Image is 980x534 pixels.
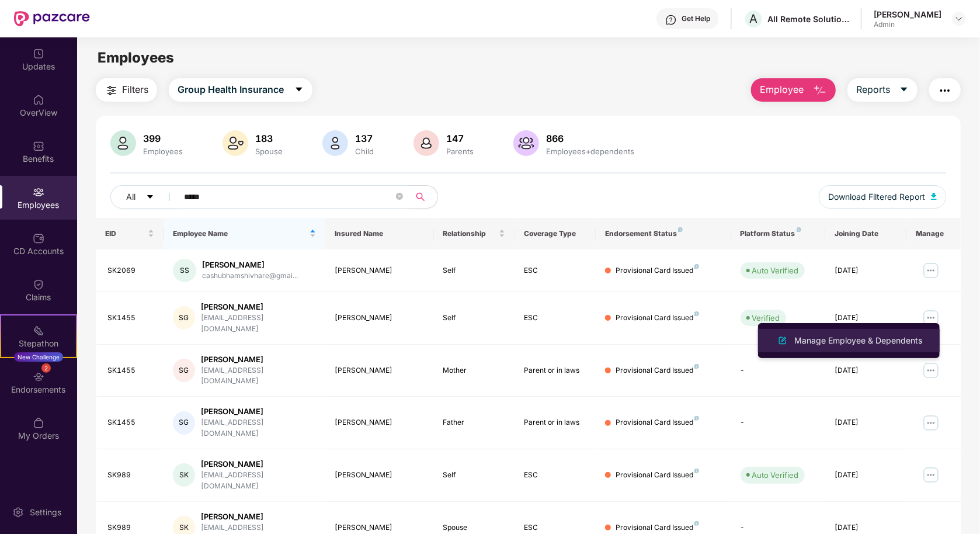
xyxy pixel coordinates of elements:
div: 147 [444,133,476,144]
img: svg+xml;base64,PHN2ZyB4bWxucz0iaHR0cDovL3d3dy53My5vcmcvMjAwMC9zdmciIHdpZHRoPSIyMSIgaGVpZ2h0PSIyMC... [33,325,44,337]
div: SK989 [107,470,154,481]
img: svg+xml;base64,PHN2ZyB4bWxucz0iaHR0cDovL3d3dy53My5vcmcvMjAwMC9zdmciIHdpZHRoPSI4IiBoZWlnaHQ9IjgiIH... [797,227,801,232]
div: Parent or in laws [524,417,586,428]
img: svg+xml;base64,PHN2ZyBpZD0iTXlfT3JkZXJzIiBkYXRhLW5hbWU9Ik15IE9yZGVycyIgeG1sbnM9Imh0dHA6Ly93d3cudz... [33,417,44,429]
img: svg+xml;base64,PHN2ZyB4bWxucz0iaHR0cDovL3d3dy53My5vcmcvMjAwMC9zdmciIHhtbG5zOnhsaW5rPSJodHRwOi8vd3... [322,130,348,156]
div: Provisional Card Issued [616,522,699,533]
img: svg+xml;base64,PHN2ZyB4bWxucz0iaHR0cDovL3d3dy53My5vcmcvMjAwMC9zdmciIHdpZHRoPSI4IiBoZWlnaHQ9IjgiIH... [694,416,699,421]
img: svg+xml;base64,PHN2ZyB4bWxucz0iaHR0cDovL3d3dy53My5vcmcvMjAwMC9zdmciIHdpZHRoPSI4IiBoZWlnaHQ9IjgiIH... [694,364,699,369]
button: Group Health Insurancecaret-down [169,78,312,102]
div: Settings [26,507,65,518]
img: svg+xml;base64,PHN2ZyB4bWxucz0iaHR0cDovL3d3dy53My5vcmcvMjAwMC9zdmciIHdpZHRoPSI4IiBoZWlnaHQ9IjgiIH... [694,264,699,269]
img: svg+xml;base64,PHN2ZyBpZD0iRW1wbG95ZWVzIiB4bWxucz0iaHR0cDovL3d3dy53My5vcmcvMjAwMC9zdmciIHdpZHRoPS... [33,186,44,198]
img: manageButton [922,261,940,280]
button: Download Filtered Report [819,185,946,209]
div: Auto Verified [752,469,799,481]
img: svg+xml;base64,PHN2ZyBpZD0iQ2xhaW0iIHhtbG5zPSJodHRwOi8vd3d3LnczLm9yZy8yMDAwL3N2ZyIgd2lkdGg9IjIwIi... [33,279,44,290]
span: Reports [856,82,890,97]
div: [DATE] [835,313,897,324]
img: svg+xml;base64,PHN2ZyBpZD0iSG9tZSIgeG1sbnM9Imh0dHA6Ly93d3cudzMub3JnLzIwMDAvc3ZnIiB3aWR0aD0iMjAiIG... [33,94,44,106]
div: [PERSON_NAME] [874,9,941,20]
div: Platform Status [741,229,816,238]
img: svg+xml;base64,PHN2ZyBpZD0iRHJvcGRvd24tMzJ4MzIiIHhtbG5zPSJodHRwOi8vd3d3LnczLm9yZy8yMDAwL3N2ZyIgd2... [954,14,964,23]
div: [DATE] [835,470,897,481]
div: SS [173,259,196,282]
button: search [409,185,438,209]
div: Spouse [253,147,285,156]
span: EID [105,229,145,238]
img: svg+xml;base64,PHN2ZyB4bWxucz0iaHR0cDovL3d3dy53My5vcmcvMjAwMC9zdmciIHdpZHRoPSI4IiBoZWlnaHQ9IjgiIH... [694,311,699,316]
span: Employee Name [173,229,308,238]
div: Spouse [443,522,506,533]
td: - [731,345,826,397]
img: svg+xml;base64,PHN2ZyB4bWxucz0iaHR0cDovL3d3dy53My5vcmcvMjAwMC9zdmciIHhtbG5zOnhsaW5rPSJodHRwOi8vd3... [813,84,827,98]
div: Get Help [682,14,710,23]
img: svg+xml;base64,PHN2ZyB4bWxucz0iaHR0cDovL3d3dy53My5vcmcvMjAwMC9zdmciIHdpZHRoPSIyNCIgaGVpZ2h0PSIyNC... [105,84,119,98]
span: Employees [98,49,174,66]
div: 866 [544,133,637,144]
div: Verified [752,312,780,324]
span: caret-down [294,85,304,95]
img: manageButton [922,414,940,432]
div: SK [173,463,195,487]
div: SG [173,359,195,382]
img: svg+xml;base64,PHN2ZyBpZD0iU2V0dGluZy0yMHgyMCIgeG1sbnM9Imh0dHA6Ly93d3cudzMub3JnLzIwMDAvc3ZnIiB3aW... [12,507,24,518]
div: All Remote Solutions Private Limited [767,13,849,25]
div: [PERSON_NAME] [335,365,424,376]
div: Self [443,313,506,324]
img: svg+xml;base64,PHN2ZyBpZD0iVXBkYXRlZCIgeG1sbnM9Imh0dHA6Ly93d3cudzMub3JnLzIwMDAvc3ZnIiB3aWR0aD0iMj... [33,48,44,60]
div: Parents [444,147,476,156]
img: svg+xml;base64,PHN2ZyB4bWxucz0iaHR0cDovL3d3dy53My5vcmcvMjAwMC9zdmciIHhtbG5zOnhsaW5rPSJodHRwOi8vd3... [413,130,439,156]
img: svg+xml;base64,PHN2ZyB4bWxucz0iaHR0cDovL3d3dy53My5vcmcvMjAwMC9zdmciIHhtbG5zOnhsaW5rPSJodHRwOi8vd3... [776,334,790,348]
span: Group Health Insurance [178,82,284,97]
div: Provisional Card Issued [616,313,699,324]
div: Father [443,417,506,428]
th: Coverage Type [515,218,596,249]
img: svg+xml;base64,PHN2ZyBpZD0iSGVscC0zMngzMiIgeG1sbnM9Imh0dHA6Ly93d3cudzMub3JnLzIwMDAvc3ZnIiB3aWR0aD... [665,14,677,26]
img: svg+xml;base64,PHN2ZyBpZD0iRW5kb3JzZW1lbnRzIiB4bWxucz0iaHR0cDovL3d3dy53My5vcmcvMjAwMC9zdmciIHdpZH... [33,371,44,383]
img: svg+xml;base64,PHN2ZyBpZD0iQmVuZWZpdHMiIHhtbG5zPSJodHRwOi8vd3d3LnczLm9yZy8yMDAwL3N2ZyIgd2lkdGg9Ij... [33,140,44,152]
div: ESC [524,265,586,276]
span: A [750,12,758,26]
div: [PERSON_NAME] [201,459,316,470]
span: caret-down [899,85,909,95]
th: Relationship [434,218,515,249]
div: Employees [141,147,185,156]
img: svg+xml;base64,PHN2ZyB4bWxucz0iaHR0cDovL3d3dy53My5vcmcvMjAwMC9zdmciIHdpZHRoPSI4IiBoZWlnaHQ9IjgiIH... [694,521,699,526]
img: manageButton [922,361,940,380]
th: EID [96,218,164,249]
div: Provisional Card Issued [616,470,699,481]
div: Self [443,265,506,276]
div: SK989 [107,522,154,533]
div: [PERSON_NAME] [201,511,316,522]
div: Provisional Card Issued [616,365,699,376]
span: Relationship [443,229,497,238]
th: Insured Name [325,218,433,249]
span: close-circle [396,192,403,203]
div: [EMAIL_ADDRESS][DOMAIN_NAME] [201,470,316,492]
button: Employee [751,78,836,102]
span: All [126,190,135,203]
div: [PERSON_NAME] [335,470,424,481]
div: New Challenge [14,352,63,362]
img: svg+xml;base64,PHN2ZyB4bWxucz0iaHR0cDovL3d3dy53My5vcmcvMjAwMC9zdmciIHhtbG5zOnhsaW5rPSJodHRwOi8vd3... [223,130,248,156]
div: [PERSON_NAME] [335,313,424,324]
span: search [409,192,432,202]
img: svg+xml;base64,PHN2ZyB4bWxucz0iaHR0cDovL3d3dy53My5vcmcvMjAwMC9zdmciIHhtbG5zOnhsaW5rPSJodHRwOi8vd3... [931,193,937,200]
div: ESC [524,522,586,533]
div: [PERSON_NAME] [335,417,424,428]
span: close-circle [396,193,403,200]
img: svg+xml;base64,PHN2ZyB4bWxucz0iaHR0cDovL3d3dy53My5vcmcvMjAwMC9zdmciIHhtbG5zOnhsaW5rPSJodHRwOi8vd3... [110,130,136,156]
div: [PERSON_NAME] [335,265,424,276]
img: New Pazcare Logo [14,11,90,26]
div: Employees+dependents [544,147,637,156]
div: 2 [41,363,51,373]
div: SK1455 [107,417,154,428]
img: svg+xml;base64,PHN2ZyB4bWxucz0iaHR0cDovL3d3dy53My5vcmcvMjAwMC9zdmciIHhtbG5zOnhsaW5rPSJodHRwOi8vd3... [513,130,539,156]
div: Admin [874,20,941,29]
div: 399 [141,133,185,144]
div: [PERSON_NAME] [201,406,316,417]
div: ESC [524,313,586,324]
div: [EMAIL_ADDRESS][DOMAIN_NAME] [201,365,316,387]
div: [PERSON_NAME] [201,354,316,365]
